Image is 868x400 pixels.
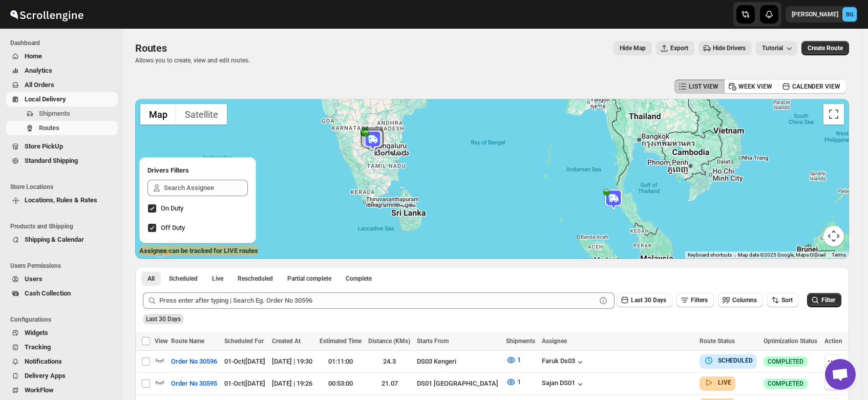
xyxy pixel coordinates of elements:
span: Analytics [25,67,52,74]
span: Local Delivery [25,95,66,103]
span: Order No 30596 [171,356,217,367]
span: Configurations [10,315,118,324]
span: Shipments [39,110,70,117]
span: On Duty [161,204,183,212]
button: Filter [807,293,841,307]
span: 1 [517,356,521,364]
span: Shipping & Calendar [25,236,84,243]
span: Shipments [506,338,535,345]
p: [PERSON_NAME] [792,10,838,18]
button: Map camera controls [823,226,844,246]
button: Create Route [801,41,849,55]
span: Route Name [171,338,204,345]
button: Tutorial [756,41,797,55]
img: Google [138,245,172,259]
span: Route Status [700,338,735,345]
button: Columns [718,293,763,307]
button: Hide Drivers [698,41,752,55]
div: Open chat [825,359,856,390]
span: CALENDER VIEW [792,82,840,91]
b: SCHEDULED [718,357,753,364]
button: 1 [500,374,527,390]
span: Last 30 Days [631,297,666,304]
span: COMPLETED [768,357,803,366]
span: Partial complete [287,275,331,283]
h2: Drivers Filters [147,165,248,176]
span: WorkFlow [25,386,54,394]
button: Order No 30595 [165,375,223,392]
span: 01-Oct | [DATE] [224,357,265,365]
span: Store Locations [10,183,118,191]
button: Tracking [6,340,118,354]
div: 00:53:00 [320,378,362,389]
input: Search Assignee [164,180,248,196]
span: Store PickUp [25,142,63,150]
span: Widgets [25,329,48,336]
button: Shipping & Calendar [6,233,118,247]
button: Delivery Apps [6,369,118,383]
span: Distance (KMs) [368,338,410,345]
span: Optimization Status [764,338,817,345]
button: Routes [6,121,118,135]
span: Hide Drivers [713,44,746,52]
span: Home [25,52,42,60]
span: Standard Shipping [25,157,78,164]
button: CALENDER VIEW [778,79,846,94]
span: Hide Map [620,44,646,52]
p: Allows you to create, view and edit routes. [135,56,250,65]
span: Tracking [25,343,51,351]
button: SCHEDULED [704,355,753,366]
span: Users Permissions [10,262,118,270]
button: Export [656,41,694,55]
span: Scheduled For [224,338,264,345]
span: All [147,275,155,283]
button: LIST VIEW [674,79,725,94]
span: Cash Collection [25,289,71,297]
a: Open this area in Google Maps (opens a new window) [138,245,172,259]
span: Locations, Rules & Rates [25,196,97,204]
button: Widgets [6,326,118,340]
span: Columns [732,297,757,304]
span: Routes [135,42,167,54]
span: Sort [781,297,793,304]
button: User menu [786,6,858,23]
span: Last 30 Days [146,315,181,323]
span: 1 [517,378,521,386]
button: Show satellite imagery [176,104,227,124]
span: Complete [346,275,372,283]
span: Order No 30595 [171,378,217,389]
span: View [155,338,168,345]
button: All Orders [6,78,118,92]
button: Sort [767,293,799,307]
div: [DATE] | 19:26 [272,378,313,389]
button: WorkFlow [6,383,118,397]
span: Notifications [25,357,62,365]
button: Last 30 Days [617,293,672,307]
div: 21.07 [368,378,411,389]
button: Toggle fullscreen view [823,104,844,124]
button: Map action label [613,41,652,55]
span: Scheduled [169,275,198,283]
div: DS01 [GEOGRAPHIC_DATA] [417,378,500,389]
span: Dashboard [10,39,118,47]
img: ScrollEngine [8,2,85,27]
input: Press enter after typing | Search Eg. Order No 30596 [159,292,596,309]
span: Filters [691,297,708,304]
button: Notifications [6,354,118,369]
span: Created At [272,338,301,345]
button: Faruk Ds03 [542,357,585,367]
span: WEEK VIEW [738,82,772,91]
div: [DATE] | 19:30 [272,356,313,367]
span: Products and Shipping [10,222,118,230]
span: LIST VIEW [689,82,718,91]
button: Home [6,49,118,64]
div: 01:11:00 [320,356,362,367]
span: Delivery Apps [25,372,66,380]
button: Analytics [6,64,118,78]
span: Brajesh Giri [842,7,857,22]
span: Rescheduled [238,275,273,283]
div: 24.3 [368,356,411,367]
button: All routes [141,271,161,286]
button: LIVE [704,377,731,388]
